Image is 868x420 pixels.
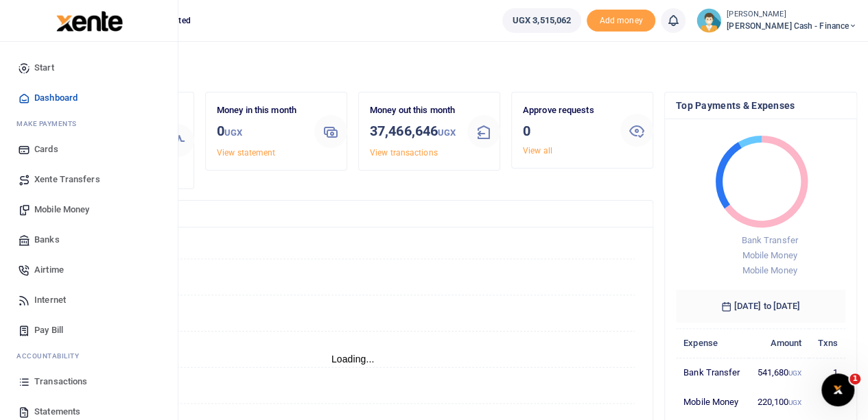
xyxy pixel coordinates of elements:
span: Pay Bill [34,323,63,337]
a: UGX 3,515,062 [502,8,581,33]
img: logo-large [56,11,123,32]
span: Statements [34,405,80,419]
span: UGX 3,515,062 [513,14,571,27]
a: View transactions [370,148,438,158]
a: Dashboard [11,83,167,113]
a: Pay Bill [11,315,167,345]
td: Mobile Money [676,387,749,417]
td: 541,680 [749,358,810,387]
a: Xente Transfers [11,164,167,195]
td: 1 [809,358,845,387]
span: Mobile Money [742,250,797,260]
small: UGX [788,369,801,377]
span: Add money [587,10,655,32]
small: UGX [788,399,801,406]
h4: Transactions Overview [64,206,642,221]
span: [PERSON_NAME] Cash - Finance [727,20,857,32]
li: Ac [11,345,167,367]
li: Wallet ballance [497,8,587,33]
a: Mobile Money [11,195,167,225]
a: Start [11,53,167,83]
img: profile-user [696,8,721,33]
span: Start [34,61,54,75]
span: Banks [34,233,60,247]
span: 1 [849,373,860,384]
a: Airtime [11,255,167,285]
span: Mobile Money [34,203,89,217]
span: Xente Transfers [34,173,100,186]
a: Cards [11,134,167,164]
td: Bank Transfer [676,358,749,387]
span: Mobile Money [742,265,797,275]
span: Transactions [34,375,87,388]
h4: Hello Pricillah [52,59,857,74]
span: Airtime [34,263,64,277]
a: View statement [217,148,275,158]
th: Amount [749,328,810,358]
span: countability [27,351,79,361]
h3: 37,466,646 [370,121,456,143]
span: ake Payments [23,119,77,129]
h4: Top Payments & Expenses [676,98,845,113]
small: UGX [224,127,242,138]
a: Internet [11,285,167,315]
span: Cards [34,143,58,156]
h6: [DATE] to [DATE] [676,290,845,323]
td: 1 [809,387,845,417]
h3: 0 [217,121,303,143]
p: Money in this month [217,103,303,118]
a: profile-user [PERSON_NAME] [PERSON_NAME] Cash - Finance [696,8,857,33]
a: Banks [11,225,167,255]
a: Transactions [11,367,167,397]
span: Bank Transfer [741,235,797,245]
small: UGX [438,127,456,138]
th: Expense [676,328,749,358]
li: Toup your wallet [587,10,655,32]
p: Approve requests [523,103,609,118]
span: Dashboard [34,91,78,105]
li: M [11,113,167,134]
th: Txns [809,328,845,358]
p: Money out this month [370,103,456,118]
a: View all [523,146,552,156]
a: Add money [587,14,655,25]
td: 220,100 [749,387,810,417]
span: Internet [34,293,66,307]
iframe: Intercom live chat [821,373,854,406]
h3: 0 [523,121,609,141]
a: logo-small logo-large logo-large [55,15,123,25]
small: [PERSON_NAME] [727,9,857,21]
text: Loading... [331,354,375,365]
